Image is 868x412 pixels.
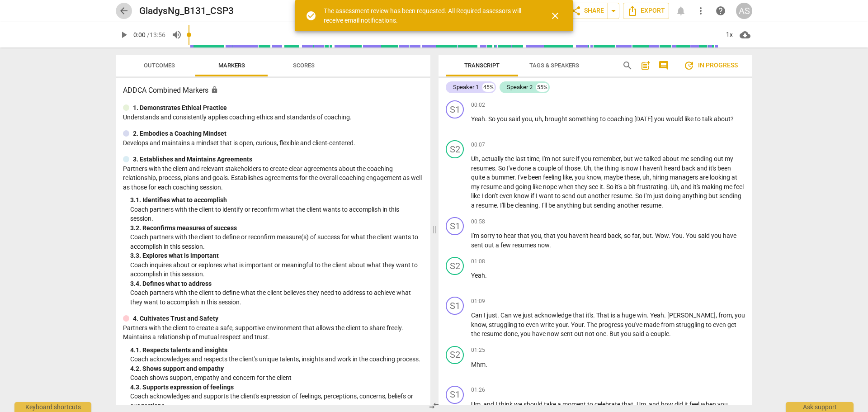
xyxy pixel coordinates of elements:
[718,312,732,319] span: from
[485,272,487,279] span: .
[514,192,531,199] span: know
[543,174,563,181] span: feeling
[727,321,736,328] span: get
[669,232,672,239] span: .
[507,83,533,92] div: Speaker 2
[611,192,632,199] span: resume
[640,60,651,71] span: post_add
[690,155,714,162] span: sending
[446,217,464,235] div: Change speaker
[324,6,533,25] div: The assessment review has been requested. All Required assessors will receive email notifications.
[652,232,655,239] span: .
[667,312,716,319] span: [PERSON_NAME]
[130,260,423,279] p: Coach inquires about or explores what is important or meaningful to the client about what they wa...
[708,192,719,199] span: but
[608,3,619,19] button: Sharing summary
[557,232,569,239] span: you
[588,192,611,199] span: another
[711,232,723,239] span: you
[604,165,620,172] span: thing
[628,183,637,190] span: bit
[544,5,566,27] button: Close
[590,232,608,239] span: heard
[509,115,522,123] span: said
[713,321,727,328] span: even
[672,232,683,239] span: You
[731,174,737,181] span: at
[617,312,622,319] span: a
[548,202,557,209] span: be
[522,115,532,123] span: you
[130,223,423,233] div: 3. 2. Reconfirms measures of success
[714,115,731,123] span: about
[542,202,548,209] span: I'll
[640,165,643,172] span: I
[293,62,315,69] span: Scores
[515,202,538,209] span: cleaning
[600,115,607,123] span: to
[623,3,669,19] button: Export
[571,321,584,328] span: Your
[569,232,590,239] span: haven't
[662,155,680,162] span: about
[684,60,694,71] span: update
[542,155,552,162] span: I'm
[625,321,644,328] span: you've
[624,232,632,239] span: so
[569,115,600,123] span: something
[699,174,710,181] span: are
[627,5,665,16] span: Export
[471,174,486,181] span: quite
[515,183,533,190] span: going
[487,312,497,319] span: just
[471,242,485,249] span: sent
[505,155,515,162] span: the
[710,174,731,181] span: looking
[485,192,500,199] span: don't
[496,232,504,239] span: to
[637,183,667,190] span: frustrating
[533,165,538,172] span: a
[536,83,548,92] div: 55%
[471,192,481,199] span: like
[603,183,606,190] span: .
[571,5,604,16] span: Share
[171,29,182,40] span: volume_up
[634,155,644,162] span: we
[684,60,738,71] span: In progress
[587,321,599,328] span: The
[695,115,702,123] span: to
[593,312,596,319] span: .
[575,183,589,190] span: they
[717,165,731,172] span: been
[130,279,423,289] div: 3. 4. Defines what to address
[654,115,666,123] span: you
[133,31,146,38] span: 0:00
[695,5,706,16] span: more_vert
[497,312,500,319] span: .
[552,155,562,162] span: not
[736,3,752,19] button: AS
[644,321,661,328] span: made
[453,83,479,92] div: Speaker 1
[471,115,485,123] span: Yeah
[123,113,423,122] p: Understands and consistently applies coaching ethics and standards of coaching.
[684,115,695,123] span: like
[640,232,642,239] span: ,
[471,183,481,190] span: my
[599,321,625,328] span: progress
[504,232,518,239] span: hear
[519,321,526,328] span: to
[485,242,495,249] span: out
[680,155,690,162] span: me
[641,202,661,209] span: resume
[607,115,634,123] span: coaching
[532,115,535,123] span: ,
[481,232,496,239] span: sorry
[549,242,551,249] span: .
[594,165,604,172] span: the
[518,174,528,181] span: I've
[658,60,669,71] span: comment
[731,115,734,123] span: ?
[529,62,579,69] span: Tags & Speakers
